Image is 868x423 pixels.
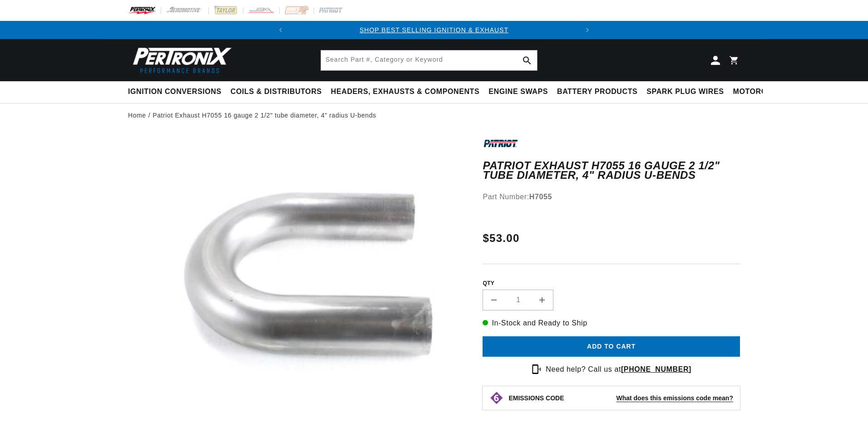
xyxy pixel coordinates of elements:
[552,81,642,103] summary: Battery Products
[231,87,322,97] span: Coils & Distributors
[226,81,326,103] summary: Coils & Distributors
[557,87,637,97] span: Battery Products
[290,25,578,35] div: Announcement
[642,81,728,103] summary: Spark Plug Wires
[483,230,519,246] span: $53.00
[621,365,691,373] a: [PHONE_NUMBER]
[546,364,691,375] p: Need help? Call us at
[483,191,740,203] div: Part Number:
[488,87,548,97] span: Engine Swaps
[128,110,146,120] a: Home
[326,81,484,103] summary: Headers, Exhausts & Components
[331,87,479,97] span: Headers, Exhausts & Components
[529,193,552,201] strong: H7055
[508,394,564,402] strong: EMISSIONS CODE
[578,21,597,39] button: Translation missing: en.sections.announcements.next_announcement
[483,336,740,357] button: Add to cart
[483,317,740,329] p: In-Stock and Ready to Ship
[508,394,733,402] button: EMISSIONS CODEWhat does this emissions code mean?
[153,110,376,120] a: Patriot Exhaust H7055 16 gauge 2 1/2" tube diameter, 4" radius U-bends
[128,81,226,103] summary: Ignition Conversions
[290,25,578,35] div: 1 of 2
[128,44,232,76] img: Pertronix
[360,26,508,34] a: SHOP BEST SELLING IGNITION & EXHAUST
[271,21,290,39] button: Translation missing: en.sections.announcements.previous_announcement
[128,110,740,120] nav: breadcrumbs
[105,21,763,39] slideshow-component: Translation missing: en.sections.announcements.announcement_bar
[483,280,740,287] label: QTY
[483,161,740,180] h1: Patriot Exhaust H7055 16 gauge 2 1/2" tube diameter, 4" radius U-bends
[489,391,504,405] img: Emissions code
[128,87,222,97] span: Ignition Conversions
[729,81,792,103] summary: Motorcycle
[321,50,537,70] input: Search Part #, Category or Keyword
[733,87,787,97] span: Motorcycle
[484,81,552,103] summary: Engine Swaps
[616,394,733,402] strong: What does this emissions code mean?
[646,87,724,97] span: Spark Plug Wires
[517,50,537,70] button: Search Part #, Category or Keyword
